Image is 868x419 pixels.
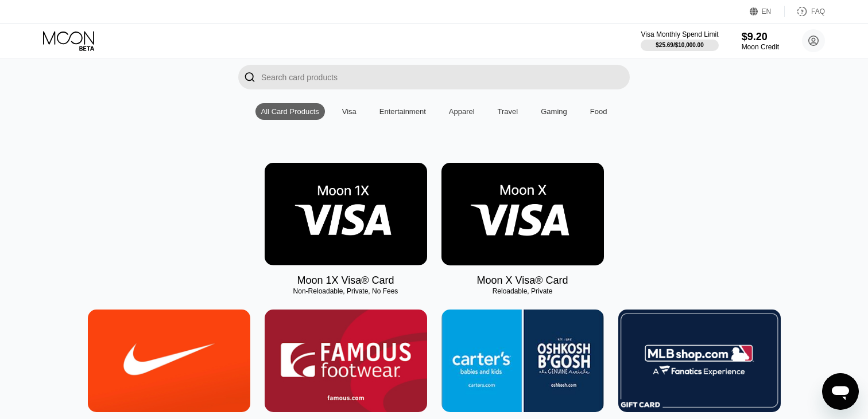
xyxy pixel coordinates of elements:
div: Moon X Visa® Card [476,275,568,287]
div: FAQ [811,7,825,15]
div: EN [762,7,772,15]
div: Visa Monthly Spend Limit [641,30,718,38]
div:  [238,65,261,89]
div:  [244,71,255,84]
div: $9.20 [742,31,779,43]
div: Entertainment [374,103,432,120]
div: EN [750,6,785,17]
div: Entertainment [379,107,426,116]
div: Travel [492,103,524,120]
div: Gaming [541,107,567,116]
input: Search card products [261,65,630,89]
div: Visa [342,107,356,116]
div: Moon Credit [742,43,779,51]
div: Visa [336,103,362,120]
div: $25.69 / $10,000.00 [656,42,703,48]
div: Apparel [449,107,475,116]
div: Gaming [535,103,573,120]
div: All Card Products [255,103,325,120]
div: Moon 1X Visa® Card [297,275,394,287]
div: All Card Products [261,107,319,116]
div: Reloadable, Private [441,287,604,295]
div: Apparel [443,103,480,120]
div: Food [584,103,613,120]
div: FAQ [785,6,825,17]
iframe: Button to launch messaging window, conversation in progress [822,373,859,410]
div: Food [590,107,607,116]
div: Non-Reloadable, Private, No Fees [265,287,427,295]
div: $9.20Moon Credit [742,31,779,51]
div: Visa Monthly Spend Limit$25.69/$10,000.00 [641,30,718,51]
div: Travel [498,107,518,116]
